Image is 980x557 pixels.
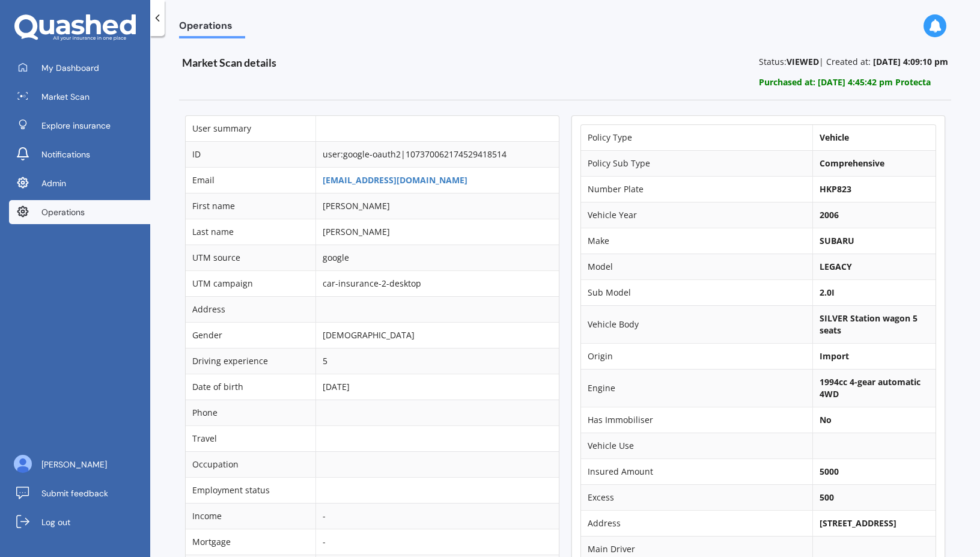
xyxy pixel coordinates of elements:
span: Market Scan [41,91,90,103]
b: Import [820,350,849,362]
img: ALV-UjU6YHOUIM1AGx_4vxbOkaOq-1eqc8a3URkVIJkc_iWYmQ98kTe7fc9QMVOBV43MoXmOPfWPN7JjnmUwLuIGKVePaQgPQ... [14,455,32,473]
td: Mortgage [186,529,315,555]
b: No [820,414,832,425]
b: [DATE] 4:09:10 pm [873,56,948,67]
td: Vehicle Use [581,433,812,458]
td: Excess [581,484,812,510]
td: ID [186,141,315,167]
td: Make [581,228,812,254]
b: LEGACY [820,261,852,272]
td: Insured Amount [581,458,812,484]
td: - [315,529,559,555]
td: [PERSON_NAME] [315,193,559,219]
td: - [315,503,559,529]
a: Log out [9,510,150,534]
span: My Dashboard [41,62,99,74]
td: UTM campaign [186,270,315,296]
b: 2006 [820,209,839,221]
td: Travel [186,425,315,451]
td: Model [581,254,812,279]
b: Purchased at: [DATE] 4:45:42 pm Protecta [759,76,931,88]
td: Number Plate [581,176,812,202]
td: [DATE] [315,374,559,400]
a: [EMAIL_ADDRESS][DOMAIN_NAME] [323,174,467,186]
b: HKP823 [820,183,851,195]
td: 5 [315,348,559,374]
td: Engine [581,369,812,407]
span: Explore insurance [41,120,111,132]
a: Submit feedback [9,481,150,505]
b: SILVER Station wagon 5 seats [820,312,918,336]
span: Operations [41,206,85,218]
td: Sub Model [581,279,812,305]
td: [PERSON_NAME] [315,219,559,245]
td: Origin [581,343,812,369]
td: Driving experience [186,348,315,374]
a: Market Scan [9,85,150,109]
td: Date of birth [186,374,315,400]
td: Has Immobiliser [581,407,812,433]
td: Policy Sub Type [581,150,812,176]
a: Explore insurance [9,114,150,138]
b: Comprehensive [820,157,884,169]
td: user:google-oauth2|107370062174529418514 [315,141,559,167]
b: 1994cc 4-gear automatic 4WD [820,376,921,400]
b: 2.0I [820,287,835,298]
td: [DEMOGRAPHIC_DATA] [315,322,559,348]
b: 5000 [820,466,839,477]
td: google [315,245,559,270]
td: Vehicle Year [581,202,812,228]
td: Gender [186,322,315,348]
td: Income [186,503,315,529]
h3: Market Scan details [182,56,515,70]
span: Admin [41,177,66,189]
b: SUBARU [820,235,854,246]
td: Address [186,296,315,322]
td: Occupation [186,451,315,477]
td: car-insurance-2-desktop [315,270,559,296]
td: Email [186,167,315,193]
span: Notifications [41,148,90,160]
td: Vehicle Body [581,305,812,343]
td: Phone [186,400,315,425]
b: Vehicle [820,132,849,143]
td: UTM source [186,245,315,270]
a: Notifications [9,142,150,166]
p: Status: | Created at: [759,56,948,68]
a: My Dashboard [9,56,150,80]
span: Submit feedback [41,487,108,499]
td: User summary [186,116,315,141]
b: 500 [820,492,834,503]
span: Operations [179,20,245,36]
a: [PERSON_NAME] [9,452,150,476]
td: Employment status [186,477,315,503]
td: Policy Type [581,125,812,150]
td: First name [186,193,315,219]
td: Address [581,510,812,536]
td: Last name [186,219,315,245]
a: Admin [9,171,150,195]
span: Log out [41,516,70,528]
span: [PERSON_NAME] [41,458,107,470]
b: VIEWED [787,56,819,67]
b: [STREET_ADDRESS] [820,517,896,529]
a: Operations [9,200,150,224]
